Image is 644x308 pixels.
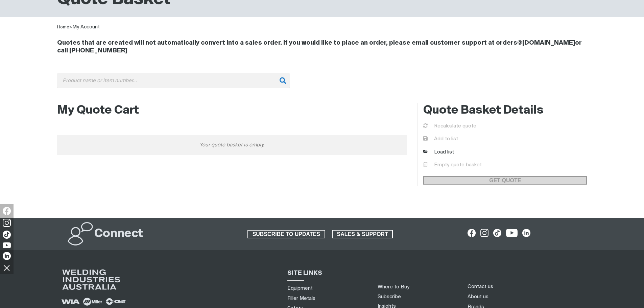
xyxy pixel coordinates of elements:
h4: Quotes that are created will not automatically convert into a sales order. If you would like to p... [57,39,587,55]
a: SALES & SUPPORT [332,230,393,239]
h2: Quote Basket Details [423,103,587,118]
a: SUBSCRIBE TO UPDATES [247,230,325,239]
a: Where to Buy [378,284,409,289]
img: Facebook [3,207,11,215]
a: GET QUOTE [423,176,587,185]
span: Your quote basket is empty. [199,140,264,150]
a: Filler Metals [287,295,315,302]
a: @[DOMAIN_NAME] [517,40,575,46]
a: Subscribe [378,294,401,299]
span: SALES & SUPPORT [333,230,392,239]
div: Product or group for quick order [57,73,587,98]
span: GET QUOTE [424,176,586,185]
h2: My Quote Cart [57,103,407,118]
a: Load list [423,148,454,156]
img: hide socials [1,262,13,274]
img: YouTube [3,242,11,248]
a: About us [468,293,488,300]
span: SITE LINKS [287,270,322,276]
img: LinkedIn [3,252,11,260]
img: Instagram [3,219,11,227]
input: Product name or item number... [57,73,290,88]
span: > [69,25,72,29]
a: Equipment [287,285,313,292]
a: My Account [72,24,100,29]
a: Contact us [468,283,493,290]
img: TikTok [3,231,11,239]
a: Home [57,25,69,29]
h2: Connect [94,227,143,241]
span: SUBSCRIBE TO UPDATES [248,230,325,239]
